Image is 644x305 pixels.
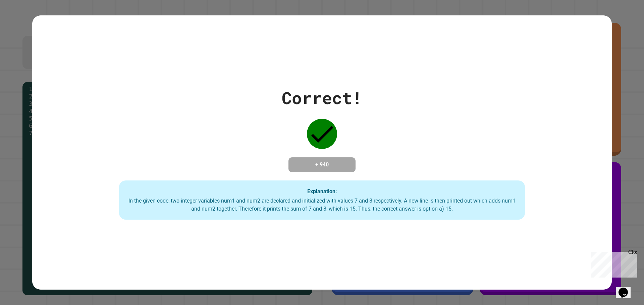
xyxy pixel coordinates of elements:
[616,278,637,298] iframe: chat widget
[588,249,637,278] iframe: chat widget
[307,188,337,194] strong: Explanation:
[126,197,518,213] div: In the given code, two integer variables num1 and num2 are declared and initialized with values 7...
[282,85,362,110] div: Correct!
[3,3,46,43] div: Chat with us now!Close
[295,161,349,169] h4: + 940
